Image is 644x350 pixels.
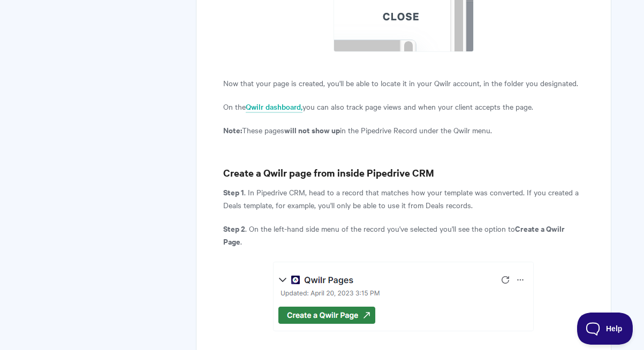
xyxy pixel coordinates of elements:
[284,124,340,135] strong: will not show up
[273,262,534,331] img: file-5ICfIq7MN5.png
[223,186,244,197] strong: Step 1
[223,222,584,248] p: . On the left-hand side menu of the record you've selected you'll see the option to .
[223,186,584,211] p: . In Pipedrive CRM, head to a record that matches how your template was converted. If you created...
[223,165,584,180] h3: Create a Qwilr page from inside Pipedrive CRM
[223,77,584,89] p: Now that your page is created, you'll be able to locate it in your Qwilr account, in the folder y...
[246,101,302,113] a: Qwilr dashboard,
[577,313,633,345] iframe: Toggle Customer Support
[223,124,242,135] strong: Note:
[223,124,584,136] p: These pages in the Pipedrive Record under the Qwilr menu.
[223,100,584,113] p: On the you can also track page views and when your client accepts the page.
[223,223,245,234] b: Step 2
